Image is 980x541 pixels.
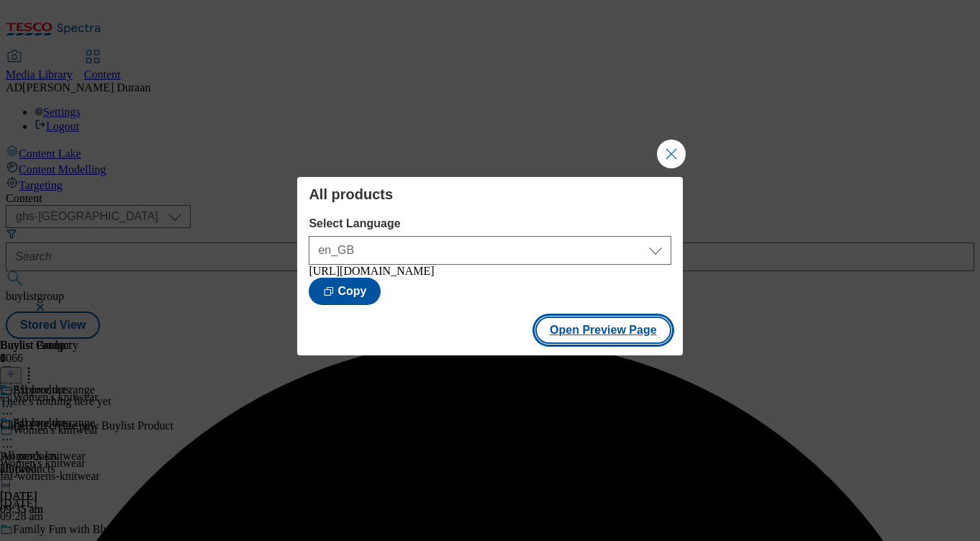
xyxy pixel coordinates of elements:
[309,265,671,278] div: [URL][DOMAIN_NAME]
[297,177,682,355] div: Modal
[657,140,686,168] button: Close Modal
[309,278,381,305] button: Copy
[309,186,671,203] h4: All products
[535,317,671,344] button: Open Preview Page
[309,217,671,230] label: Select Language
